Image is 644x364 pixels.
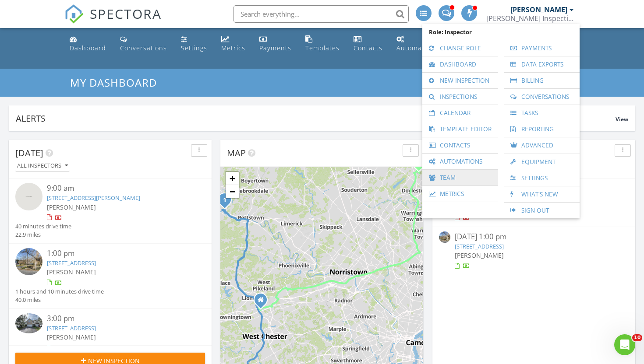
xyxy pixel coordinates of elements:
a: Automations (Advanced) [393,31,442,56]
button: All Inspectors [15,160,70,172]
div: [DATE] 1:00 pm [455,231,613,242]
a: Advanced [508,137,575,154]
a: SPECTORA [64,12,162,30]
a: What's New [508,186,575,202]
a: Team [427,170,494,185]
a: Contacts [427,137,494,153]
a: Conversations [508,89,575,105]
img: streetview [439,231,450,243]
a: Metrics [218,31,249,56]
a: [STREET_ADDRESS] [47,324,96,332]
div: 9:00 am [47,183,189,194]
img: 9365999%2Fcover_photos%2FWsPlitpEo0mTPVXHl7wZ%2Fsmall.jpg [15,313,42,333]
a: [STREET_ADDRESS] [47,259,96,267]
span: [DATE] [15,147,43,159]
a: Billing [508,73,575,88]
div: Templates [305,44,340,52]
div: Settings [181,44,207,52]
div: 1131 Benjamin Franklin Hwy W, Douglassville, PA 19518 [225,199,230,205]
a: Calendar [427,105,494,121]
div: 4616 Old Oak Rd, Doylestown, PA 18902 [419,162,424,168]
a: Payments [256,31,295,56]
div: Payments [259,44,291,52]
div: Automations [396,44,438,52]
span: 10 [632,334,642,341]
a: Contacts [350,31,386,56]
a: Tasks [508,105,575,121]
a: My Dashboard [70,75,164,90]
a: Conversations [117,31,170,56]
div: All Inspectors [17,163,68,169]
input: Search everything... [234,5,409,23]
a: Inspections [427,89,494,105]
span: [PERSON_NAME] [47,268,96,276]
a: Dashboard [427,56,494,72]
div: Dashboard [70,44,106,52]
a: 1:00 pm [STREET_ADDRESS] [PERSON_NAME] 1 hours and 10 minutes drive time 40.0 miles [15,248,205,304]
div: Alerts [16,112,616,124]
i: 1 [223,197,226,203]
a: [STREET_ADDRESS] [455,242,504,250]
a: [STREET_ADDRESS][PERSON_NAME] [47,194,140,202]
a: 9:00 am [STREET_ADDRESS][PERSON_NAME] [PERSON_NAME] 40 minutes drive time 22.9 miles [15,183,205,239]
div: Metrics [221,44,245,52]
div: 3:00 pm [47,313,189,324]
span: [PERSON_NAME] [455,251,504,259]
a: Payments [508,40,575,56]
div: 501 York Rd, Atglen PA 19310 [261,300,266,305]
a: Equipment [508,154,575,170]
div: 22.9 miles [15,231,71,239]
a: Data Exports [508,56,575,72]
a: Settings [508,170,575,186]
a: Automations [427,154,494,169]
div: 40.0 miles [15,296,104,304]
a: Templates [302,31,343,56]
span: [PERSON_NAME] [47,203,96,211]
a: New Inspection [427,73,494,88]
img: streetview [15,183,42,210]
div: 1:00 pm [47,248,189,259]
a: Settings [177,31,211,56]
span: [PERSON_NAME] [47,333,96,341]
span: Map [227,147,246,159]
span: View [616,115,628,123]
a: Dashboard [66,31,110,56]
a: Zoom in [226,172,239,185]
span: Role: Inspector [427,24,575,40]
div: 1 hours and 10 minutes drive time [15,287,104,296]
a: Change Role [427,40,494,56]
div: 40 minutes drive time [15,222,71,231]
div: Contacts [354,44,382,52]
div: Homer Inspection Services [486,14,574,23]
a: Template Editor [427,121,494,137]
iframe: Intercom live chat [614,334,635,355]
img: streetview [15,248,42,275]
span: SPECTORA [90,4,162,23]
img: The Best Home Inspection Software - Spectora [64,4,84,24]
a: [DATE] 1:00 pm [STREET_ADDRESS] [PERSON_NAME] [439,231,629,270]
div: [PERSON_NAME] [510,5,567,14]
a: Metrics [427,186,494,202]
a: Zoom out [226,185,239,198]
a: Sign Out [508,203,575,218]
div: Conversations [120,44,167,52]
a: Reporting [508,121,575,137]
